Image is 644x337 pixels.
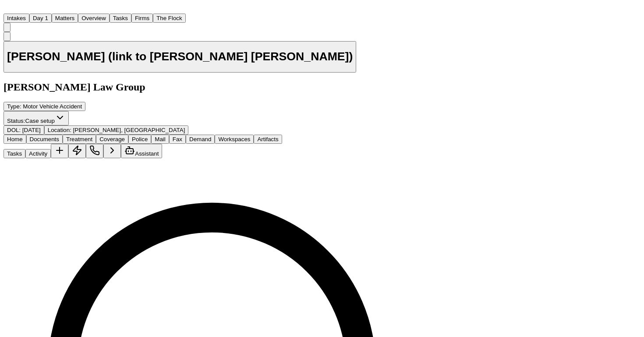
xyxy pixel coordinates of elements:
[218,136,250,142] span: Workspaces
[173,136,182,142] span: Fax
[44,125,189,135] button: Edit Location: Brandon, FL
[4,149,25,158] button: Tasks
[7,50,353,63] h1: [PERSON_NAME] (link to [PERSON_NAME] [PERSON_NAME])
[78,14,110,23] button: Overview
[7,118,25,124] span: Status:
[7,103,21,110] span: Type :
[132,136,148,142] span: Police
[25,118,55,124] span: Case setup
[257,136,278,142] span: Artifacts
[110,14,131,21] a: Tasks
[121,144,162,158] button: Assistant
[135,150,159,157] span: Assistant
[86,144,103,158] button: Make a Call
[23,103,82,110] span: Motor Vehicle Accident
[25,149,51,158] button: Activity
[131,14,153,21] a: Firms
[7,136,23,142] span: Home
[4,3,14,12] img: Finch Logo
[73,127,185,133] span: [PERSON_NAME], [GEOGRAPHIC_DATA]
[29,14,52,23] button: Day 1
[153,14,186,23] button: The Flock
[155,136,165,142] span: Mail
[4,6,14,13] a: Home
[4,32,11,41] button: Copy Matter ID
[78,14,110,21] a: Overview
[66,136,92,142] span: Treatment
[68,144,86,158] button: Create Immediate Task
[110,14,131,23] button: Tasks
[4,14,29,21] a: Intakes
[4,125,44,135] button: Edit DOL: 2025-08-07
[29,14,52,21] a: Day 1
[51,144,68,158] button: Add Task
[99,136,125,142] span: Coverage
[4,102,85,111] button: Edit Type: Motor Vehicle Accident
[4,81,480,93] h2: [PERSON_NAME] Law Group
[4,14,29,23] button: Intakes
[52,14,78,23] button: Matters
[131,14,153,23] button: Firms
[48,127,71,133] span: Location :
[7,127,21,133] span: DOL :
[153,14,186,21] a: The Flock
[30,136,59,142] span: Documents
[52,14,78,21] a: Matters
[22,127,41,133] span: [DATE]
[4,41,356,73] button: Edit matter name
[4,111,69,125] button: Change status from Case setup
[189,136,211,142] span: Demand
